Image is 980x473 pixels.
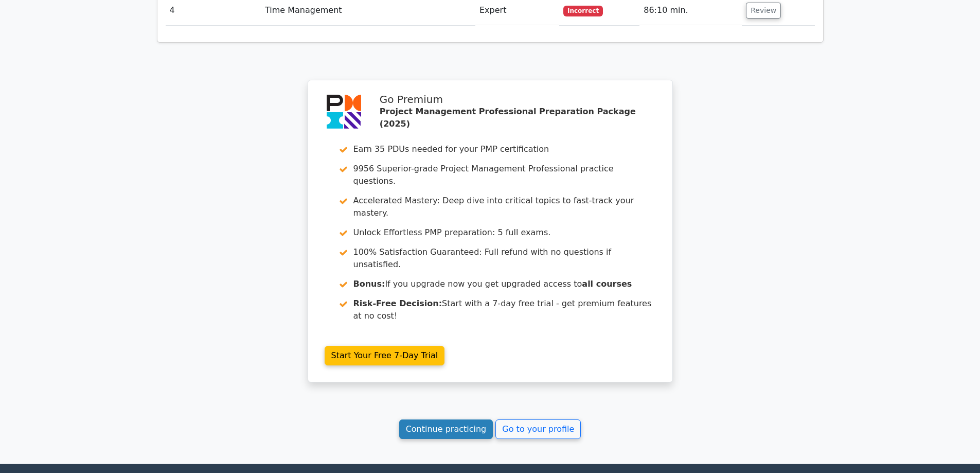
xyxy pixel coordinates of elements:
[325,346,445,365] a: Start Your Free 7-Day Trial
[746,3,781,19] button: Review
[563,6,603,16] span: Incorrect
[495,419,581,439] a: Go to your profile
[399,419,493,439] a: Continue practicing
